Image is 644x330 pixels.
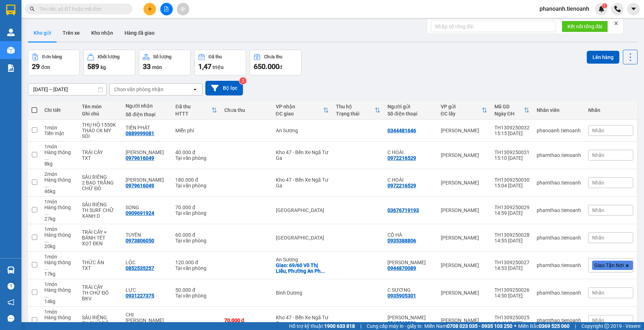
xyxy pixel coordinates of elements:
input: Tìm tên, số ĐT hoặc mã đơn [39,5,124,13]
div: 120.000 đ [175,260,217,265]
div: phamthao.tienoanh [537,180,581,186]
div: [PERSON_NAME] [441,290,487,296]
div: 27 kg [44,216,75,222]
div: 60.000 đ [175,232,217,238]
div: phamthao.tienoanh [537,207,581,213]
div: THẢO CK MY SÓI [82,128,118,139]
img: icon-new-feature [598,6,605,12]
div: Thu hộ [336,104,375,109]
button: aim [177,3,189,15]
div: TRÁI CÂY [82,284,118,290]
div: Hàng thông thường [44,315,75,326]
div: 17 kg [44,271,75,277]
th: Toggle SortBy [272,101,333,120]
div: Tên món [82,104,118,109]
div: [PERSON_NAME] [441,235,487,241]
div: Người gửi [387,104,434,109]
div: TRÁI CÂY [82,149,118,155]
div: TH1309250031 [494,149,530,155]
th: Toggle SortBy [332,101,384,120]
span: | [360,322,361,330]
button: Hàng đã giao [119,24,160,41]
span: notification [8,299,14,306]
span: đơn [41,64,50,70]
span: đ [279,64,282,70]
div: Số lượng [153,54,171,59]
span: file-add [164,6,169,11]
div: Tại văn phòng [175,155,217,161]
div: 0852535257 [126,265,154,271]
div: 0909691924 [126,210,154,216]
div: C XUÂN [387,260,434,265]
div: TH1309250032 [494,125,530,130]
div: 14:50 [DATE] [494,293,530,299]
div: SẦU RIÊNG [82,315,118,320]
span: ... [321,268,325,274]
div: 1 món [44,226,75,232]
div: Đã thu [209,54,222,59]
div: 0344481646 [387,128,416,133]
button: plus [143,3,156,15]
div: [PERSON_NAME] [441,128,487,133]
div: 0848860001 [387,320,416,326]
div: 1 món [44,144,75,149]
span: ... [44,265,49,271]
div: An Sương [276,257,329,262]
div: Người nhận [126,103,168,109]
img: warehouse-icon [7,29,15,36]
img: logo-vxr [6,5,15,15]
div: Ngày ĐH [494,111,524,117]
div: Nhân viên [537,107,581,113]
div: phamthao.tienoanh [537,317,581,323]
div: Chi tiết [44,107,75,113]
span: phanoanh.tienoanh [534,4,595,13]
div: TH1309250027 [494,260,530,265]
div: Tại văn phòng [175,210,217,216]
span: Nhãn [592,180,604,186]
span: Miền Bắc [518,322,570,330]
div: SẦU RIÊNG [82,174,118,180]
div: phamthao.tienoanh [537,262,581,268]
button: Kho gửi [28,24,57,41]
div: Kho 47 - Bến Xe Ngã Tư Ga [276,315,329,326]
input: Nhập số tổng đài [431,21,556,32]
div: LỘC [126,260,168,265]
div: Ghi chú [82,111,118,117]
div: TRỌNG LINH [387,315,434,320]
button: Chưa thu650.000đ [250,50,302,75]
span: Nhãn [592,207,604,213]
div: Chọn văn phòng nhận [114,86,164,93]
div: 1 món [44,125,75,130]
div: [GEOGRAPHIC_DATA] [276,207,329,213]
button: Kho nhận [86,24,119,41]
div: 40.000 đ [175,149,217,155]
button: Đơn hàng29đơn [28,50,80,75]
div: Chưa thu [224,107,269,113]
div: 0931227375 [126,293,154,299]
button: Lên hàng [587,51,619,64]
div: Bình Dương [276,290,329,296]
button: caret-down [627,3,640,15]
div: phamthao.tienoanh [537,235,581,241]
div: [GEOGRAPHIC_DATA] [276,235,329,241]
div: TH1309250028 [494,232,530,238]
button: Khối lượng589kg [83,50,135,75]
span: Nhãn [592,152,604,158]
span: question-circle [8,283,14,290]
span: 33 [143,62,151,71]
div: Tiền mặt [44,130,75,136]
div: Kho 47 - Bến Xe Ngã Tư Ga [276,149,329,161]
div: TH1309250025 [494,315,530,320]
div: TH1309250030 [494,177,530,183]
div: Hàng thông thường [44,149,75,161]
div: TRÁI CÂY + BÁNH TÉT [82,229,118,241]
div: ĐC giao [276,111,323,117]
div: Miễn phí [175,128,217,133]
div: Nhãn [588,107,633,113]
div: Tại văn phòng [175,293,217,299]
div: Hàng thông thường [44,232,75,243]
div: 20 kg [44,243,75,249]
span: ... [44,293,49,299]
button: Đã thu1,47 triệu [194,50,246,75]
span: món [152,64,162,70]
